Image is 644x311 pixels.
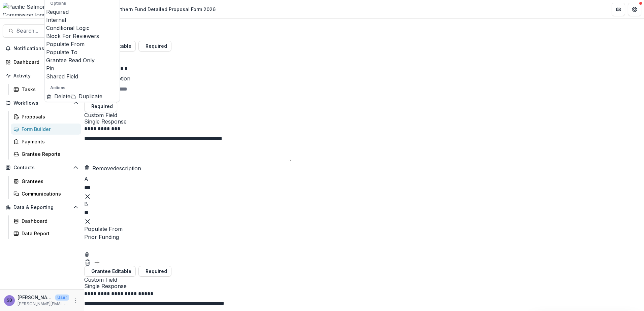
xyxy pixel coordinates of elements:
[84,233,644,241] div: Prior Funding
[84,283,644,289] span: Single Response
[84,101,117,112] button: Required
[138,266,171,277] button: Required
[46,72,118,80] div: Shared Field
[22,150,76,158] div: Grantee Reports
[3,70,81,81] button: Open Activity
[11,111,81,122] a: Proposals
[3,24,81,38] button: Search...
[46,16,118,24] div: Internal
[7,298,12,303] div: Sascha Bendt
[22,230,76,237] div: Data Report
[84,112,644,118] span: Custom Field
[72,297,80,305] button: More
[46,92,70,100] button: Delete
[84,51,644,58] span: Custom Field
[84,164,141,172] button: Removedescription
[22,113,76,120] div: Proposals
[84,192,91,200] button: Remove option
[94,258,100,266] button: Add field
[11,148,81,160] a: Grantee Reports
[84,217,91,225] button: Remove option
[84,250,90,258] button: Delete condition
[50,85,114,91] p: Actions
[3,162,81,173] button: Open Contacts
[22,86,76,93] div: Tasks
[13,73,70,79] span: Activity
[70,92,102,100] button: Duplicate
[3,57,81,68] a: Dashboard
[84,58,644,65] span: Short Answer
[3,98,81,108] button: Open Workflows
[11,176,81,187] a: Grantees
[87,4,218,14] nav: breadcrumb
[17,28,56,34] span: Search...
[46,56,118,64] div: Grantee Read Only
[84,118,644,125] span: Single Response
[138,41,171,51] button: Required
[11,136,81,147] a: Payments
[11,188,81,199] a: Communications
[11,215,81,227] a: Dashboard
[11,124,81,135] a: Form Builder
[46,40,118,48] div: Populate From
[112,6,216,13] div: Northern Fund Detailed Proposal Form 2026
[11,84,81,95] a: Tasks
[13,205,70,210] span: Data & Reporting
[22,178,76,185] div: Grantees
[46,64,118,72] div: Pin
[11,228,81,239] a: Data Report
[22,138,76,145] div: Payments
[18,294,53,301] p: [PERSON_NAME]
[612,3,625,16] button: Partners
[84,258,91,266] button: Delete field
[22,217,76,224] div: Dashboard
[22,190,76,197] div: Communications
[13,46,68,51] span: Notifications
[18,301,69,307] p: [PERSON_NAME][EMAIL_ADDRESS][DOMAIN_NAME]
[22,126,76,133] div: Form Builder
[84,200,644,208] div: B
[84,225,644,233] p: Populate From
[13,59,76,66] div: Dashboard
[13,165,70,171] span: Contacts
[3,202,81,213] button: Open Data & Reporting
[84,266,136,277] button: Read Only Toggle
[46,32,118,40] div: Block For Reviewers
[3,43,81,54] button: Notifications224
[84,277,644,283] span: Custom Field
[55,295,69,301] p: User
[628,3,641,16] button: Get Help
[3,3,69,16] img: Pacific Salmon Commission logo
[46,24,118,32] div: Conditional Logic
[46,48,118,56] div: Populate To
[84,175,644,183] div: A
[13,100,70,106] span: Workflows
